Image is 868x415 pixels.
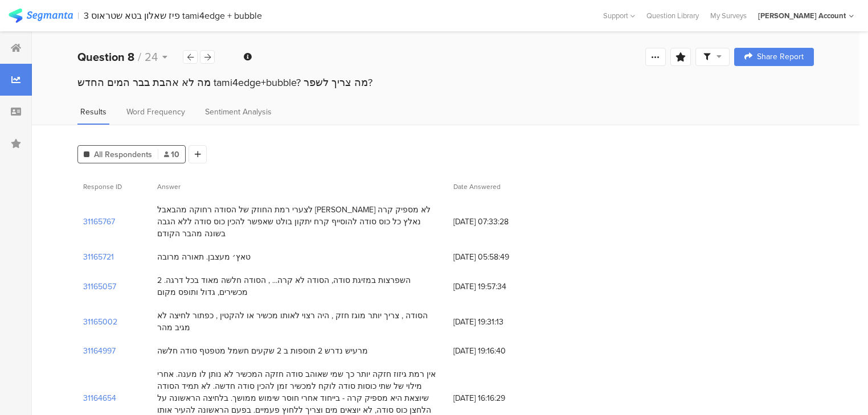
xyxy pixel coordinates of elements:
span: [DATE] 05:58:49 [453,251,544,263]
div: 3 פיז שאלון בטא שטראוס tami4edge + bubble [84,10,262,21]
span: Response ID [83,182,122,192]
span: [DATE] 16:16:29 [453,392,544,404]
img: segmanta logo [9,9,73,23]
span: All Respondents [94,149,152,161]
section: 31165057 [83,281,116,293]
span: [DATE] 19:16:40 [453,345,544,357]
div: [PERSON_NAME] Account [758,10,846,21]
span: Results [80,106,107,118]
div: Support [603,7,635,24]
b: Question 8 [77,48,134,65]
span: / [138,48,141,65]
span: Date Answered [453,182,501,192]
div: טאץ׳ מעצבן. תאורה מרובה [157,251,251,263]
span: [DATE] 19:57:34 [453,281,544,293]
div: מרעיש נדרש 2 תוספות ב 2 שקעים חשמל מטפטף סודה חלשה [157,345,368,357]
span: [DATE] 19:31:13 [453,316,544,328]
span: Sentiment Analysis [205,106,272,118]
div: הסודה , צריך יותר מוגז חזק , היה רצוי לאותו מכשיר או להקטין , כפתור לחיצה לא מגיב מהר [157,310,442,334]
div: מה לא אהבת בבר המים החדש tami4edge+bubble? מה צריך לשפר? [77,75,814,90]
div: | [77,9,79,22]
a: Question Library [641,10,705,21]
section: 31164997 [83,345,116,357]
div: השפרצות במזיגת סודה, הסודה לא קרה... , הסודה חלשה מאוד בכל דרגה. 2 מכשירים, גדול ותופס מקום [157,274,442,298]
span: Share Report [757,53,804,61]
section: 31164654 [83,392,116,404]
span: Word Frequency [126,106,185,118]
section: 31165767 [83,216,115,228]
section: 31165002 [83,316,117,328]
span: 24 [145,48,158,65]
div: לצערי רמת החוזק של הסודה רחוקה מהבאבל [PERSON_NAME] לא מספיק קרה נאלץ כל כוס סודה להוסייף קרח יתק... [157,204,442,240]
span: [DATE] 07:33:28 [453,216,544,228]
span: 10 [164,149,179,161]
a: My Surveys [705,10,752,21]
span: Answer [157,182,181,192]
section: 31165721 [83,251,114,263]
